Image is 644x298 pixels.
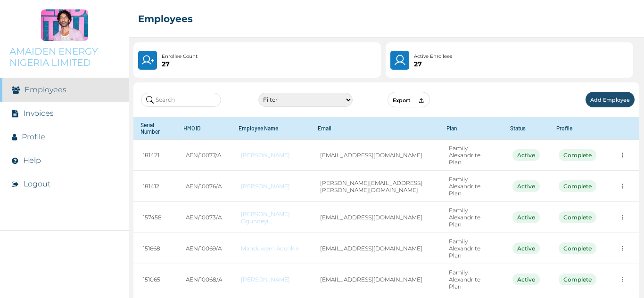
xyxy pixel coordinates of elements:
th: HMO ID [176,117,231,140]
th: Status [503,117,549,140]
a: [PERSON_NAME] [241,183,301,190]
a: [PERSON_NAME] [241,276,301,283]
th: Plan [439,117,503,140]
div: Active [512,211,540,223]
p: Enrollee Count [162,53,198,60]
td: AEN/10068/A [176,264,231,295]
div: Complete [559,180,596,192]
td: AEN/10076/A [176,171,231,202]
td: 157458 [133,202,176,233]
img: Company [41,9,88,41]
button: more [615,210,630,225]
td: AEN/10069/A [176,233,231,264]
button: Export [388,92,430,107]
td: Family Alexandrite Plan [439,140,503,171]
th: Serial Number [133,117,176,140]
th: Profile [549,117,606,140]
td: [EMAIL_ADDRESS][DOMAIN_NAME] [311,233,439,264]
a: Employees [25,85,66,94]
th: Employee Name [231,117,311,140]
td: AEN/10077/A [176,140,231,171]
a: Manduwem Adonkie [241,245,301,252]
div: Active [512,149,540,161]
td: 181412 [133,171,176,202]
input: Search [141,93,221,107]
h2: Employees [138,13,193,24]
a: [PERSON_NAME] Ogundeyi [241,210,301,225]
td: 151065 [133,264,176,295]
td: Family Alexandrite Plan [439,202,503,233]
div: Active [512,180,540,192]
td: [EMAIL_ADDRESS][DOMAIN_NAME] [311,202,439,233]
td: Family Alexandrite Plan [439,233,503,264]
td: Family Alexandrite Plan [439,171,503,202]
a: Help [23,156,41,165]
td: 181421 [133,140,176,171]
img: User.4b94733241a7e19f64acd675af8f0752.svg [393,54,407,67]
td: AEN/10073/A [176,202,231,233]
td: [EMAIL_ADDRESS][DOMAIN_NAME] [311,140,439,171]
a: Profile [22,132,45,141]
div: Complete [559,211,596,223]
div: Complete [559,242,596,254]
a: [PERSON_NAME] [241,152,301,159]
div: Complete [559,149,596,161]
p: AMAIDEN ENERGY NIGERIA LIMITED [9,46,119,68]
a: Invoices [23,109,54,118]
p: 27 [414,60,452,68]
div: Active [512,242,540,254]
td: [PERSON_NAME][EMAIL_ADDRESS][PERSON_NAME][DOMAIN_NAME] [311,171,439,202]
td: [EMAIL_ADDRESS][DOMAIN_NAME] [311,264,439,295]
th: Email [311,117,439,140]
p: Active Enrollees [414,53,452,60]
button: more [615,148,630,162]
td: 151668 [133,233,176,264]
div: Complete [559,274,596,285]
div: Active [512,274,540,285]
p: 27 [162,60,198,68]
button: Add Employee [586,92,635,107]
button: more [615,179,630,193]
button: more [615,241,630,256]
button: more [615,272,630,287]
img: RelianceHMO's Logo [9,274,119,289]
button: Logout [24,179,50,188]
img: UserPlus.219544f25cf47e120833d8d8fc4c9831.svg [141,54,154,67]
td: Family Alexandrite Plan [439,264,503,295]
